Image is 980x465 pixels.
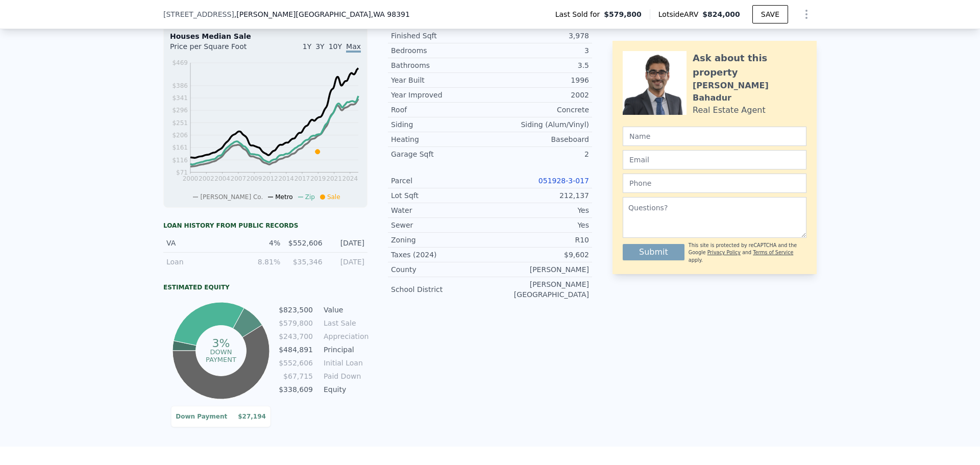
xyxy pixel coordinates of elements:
[286,238,322,248] div: $552,606
[391,134,490,144] div: Heating
[391,45,490,56] div: Bedrooms
[490,105,589,115] div: Concrete
[172,132,188,139] tspan: $206
[490,264,589,275] div: [PERSON_NAME]
[172,107,188,114] tspan: $296
[490,235,589,245] div: R10
[295,175,310,182] tspan: 2017
[200,193,263,201] span: [PERSON_NAME] Co.
[278,384,313,395] td: $338,609
[175,410,228,423] td: Down Payment
[286,257,322,267] div: $35,346
[490,45,589,56] div: 3
[329,238,364,248] div: [DATE]
[183,175,199,182] tspan: 2000
[244,238,280,248] div: 4%
[176,169,188,176] tspan: $71
[322,331,367,342] td: Appreciation
[623,150,806,169] input: Email
[214,175,230,182] tspan: 2004
[172,157,188,164] tspan: $116
[305,193,315,201] span: Zip
[322,371,367,382] td: Paid Down
[391,284,490,295] div: School District
[391,235,490,245] div: Zoning
[490,31,589,41] div: 3,978
[262,175,278,182] tspan: 2012
[278,304,313,315] td: $823,500
[490,279,589,300] div: [PERSON_NAME][GEOGRAPHIC_DATA]
[371,10,410,18] span: , WA 98391
[170,31,361,41] div: Houses Median Sale
[163,9,234,19] span: [STREET_ADDRESS]
[163,222,367,230] div: Loan history from public records
[172,94,188,102] tspan: $341
[303,42,311,51] span: 1Y
[693,51,806,80] div: Ask about this property
[346,42,361,53] span: Max
[278,357,313,369] td: $552,606
[166,257,238,267] div: Loan
[623,244,684,260] button: Submit
[247,175,262,182] tspan: 2009
[391,250,490,260] div: Taxes (2024)
[752,5,788,23] button: SAVE
[329,257,364,267] div: [DATE]
[391,31,490,41] div: Finished Sqft
[231,175,247,182] tspan: 2007
[490,149,589,159] div: 2
[170,41,265,58] div: Price per Square Foot
[342,175,358,182] tspan: 2024
[322,357,367,369] td: Initial Loan
[278,331,313,342] td: $243,700
[210,348,232,355] tspan: Down
[326,175,342,182] tspan: 2021
[391,105,490,115] div: Roof
[391,90,490,100] div: Year Improved
[391,176,490,186] div: Parcel
[753,250,793,255] a: Terms of Service
[310,175,326,182] tspan: 2019
[623,174,806,193] input: Phone
[490,75,589,85] div: 1996
[490,134,589,144] div: Baseboard
[327,193,340,201] span: Sale
[490,205,589,215] div: Yes
[172,82,188,89] tspan: $386
[490,250,589,260] div: $9,602
[234,9,410,19] span: , [PERSON_NAME][GEOGRAPHIC_DATA]
[166,238,238,248] div: VA
[278,344,313,355] td: $484,891
[391,119,490,130] div: Siding
[275,193,292,201] span: Metro
[172,119,188,127] tspan: $251
[702,10,740,18] span: $824,000
[693,104,766,116] div: Real Estate Agent
[278,175,294,182] tspan: 2014
[693,80,806,104] div: [PERSON_NAME] Bahadur
[322,384,367,395] td: Equity
[604,9,642,19] span: $579,800
[322,304,367,315] td: Value
[172,144,188,151] tspan: $161
[689,242,806,264] div: This site is protected by reCAPTCHA and the Google and apply.
[329,42,342,51] span: 10Y
[228,410,266,423] td: $27,194
[244,257,280,267] div: 8.81%
[391,149,490,159] div: Garage Sqft
[490,90,589,100] div: 2002
[172,59,188,66] tspan: $469
[490,119,589,130] div: Siding (Alum/Vinyl)
[391,220,490,230] div: Sewer
[796,4,817,25] button: Show Options
[538,177,589,185] a: 051928-3-017
[322,317,367,329] td: Last Sale
[278,317,313,329] td: $579,800
[391,190,490,201] div: Lot Sqft
[707,250,741,255] a: Privacy Policy
[391,205,490,215] div: Water
[391,60,490,70] div: Bathrooms
[315,42,324,51] span: 3Y
[490,190,589,201] div: 212,137
[555,9,604,19] span: Last Sold for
